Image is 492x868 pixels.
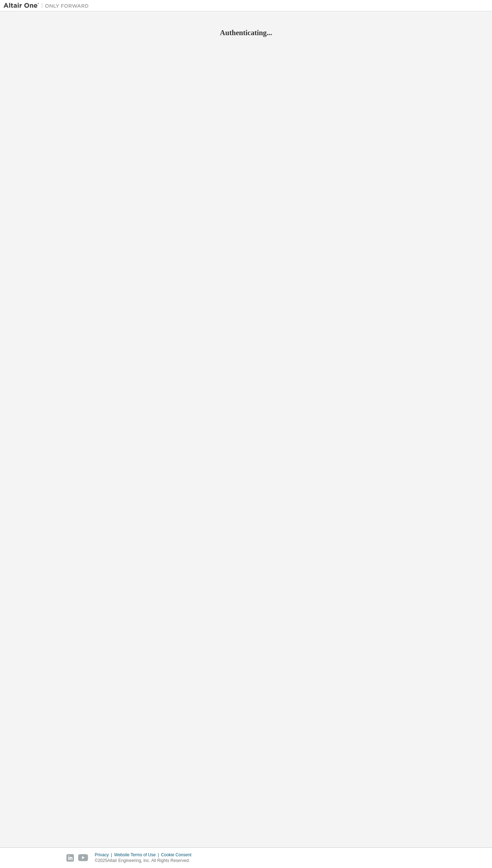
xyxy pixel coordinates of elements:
div: Cookie Consent [161,852,195,858]
img: youtube.svg [78,854,88,862]
div: Privacy [95,852,114,858]
h2: Authenticating... [4,28,488,37]
img: Altair One [4,2,92,9]
p: © 2025 Altair Engineering, Inc. All Rights Reserved. [95,858,196,864]
div: Website Terms of Use [114,852,161,858]
img: linkedin.svg [66,854,74,862]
